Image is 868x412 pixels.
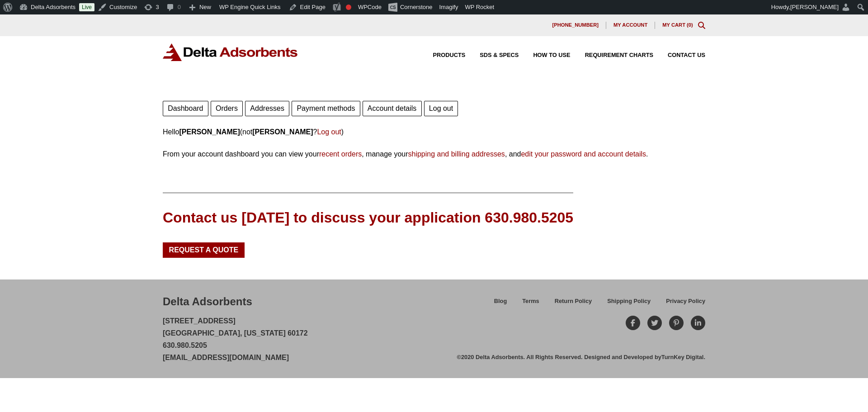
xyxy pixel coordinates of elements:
a: Live [79,3,94,11]
a: [EMAIL_ADDRESS][DOMAIN_NAME] [163,354,289,361]
nav: Account pages [163,99,705,116]
a: Requirement Charts [571,52,653,58]
a: How to Use [519,52,570,58]
span: Request a Quote [169,246,239,254]
span: Blog [494,298,507,304]
a: TurnKey Digital [661,354,704,360]
a: Orders [211,101,243,116]
a: Addresses [245,101,289,116]
a: My Cart (0) [662,22,693,28]
div: ©2020 Delta Adsorbents. All Rights Reserved. Designed and Developed by . [457,353,705,361]
div: Toggle Modal Content [698,22,705,29]
a: Privacy Policy [658,296,705,312]
a: Contact Us [653,52,705,58]
a: Log out [317,128,341,136]
a: SDS & SPECS [465,52,519,58]
a: Blog [486,296,514,312]
span: Privacy Policy [666,298,705,304]
div: Contact us [DATE] to discuss your application 630.980.5205 [163,208,573,228]
p: Hello (not ? ) [163,126,705,138]
span: Shipping Policy [607,298,651,304]
a: Dashboard [163,101,208,116]
span: How to Use [533,52,570,58]
div: Focus keyphrase not set [346,5,351,10]
span: Terms [522,298,539,304]
a: Terms [514,296,547,312]
a: Log out [424,101,458,116]
span: Return Policy [555,298,592,304]
span: My account [613,23,647,28]
a: shipping and billing addresses [408,150,505,158]
strong: [PERSON_NAME] [179,128,240,136]
a: Payment methods [292,101,360,116]
span: 0 [689,22,691,28]
a: Products [419,52,466,58]
span: Requirement Charts [585,52,653,58]
p: [STREET_ADDRESS] [GEOGRAPHIC_DATA], [US_STATE] 60172 630.980.5205 [163,315,308,364]
a: recent orders [319,150,362,158]
a: edit your password and account details [521,150,646,158]
a: Shipping Policy [599,296,658,312]
div: Delta Adsorbents [163,294,252,309]
span: [PERSON_NAME] [790,4,839,10]
span: Contact Us [668,52,705,58]
span: SDS & SPECS [480,52,519,58]
span: [PHONE_NUMBER] [552,23,599,28]
a: Account details [363,101,422,116]
a: Return Policy [547,296,600,312]
a: [PHONE_NUMBER] [545,22,606,29]
strong: [PERSON_NAME] [252,128,313,136]
span: Products [433,52,466,58]
a: Request a Quote [163,242,245,258]
p: From your account dashboard you can view your , manage your , and . [163,148,705,160]
a: My account [606,22,655,29]
img: Delta Adsorbents [163,43,298,61]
